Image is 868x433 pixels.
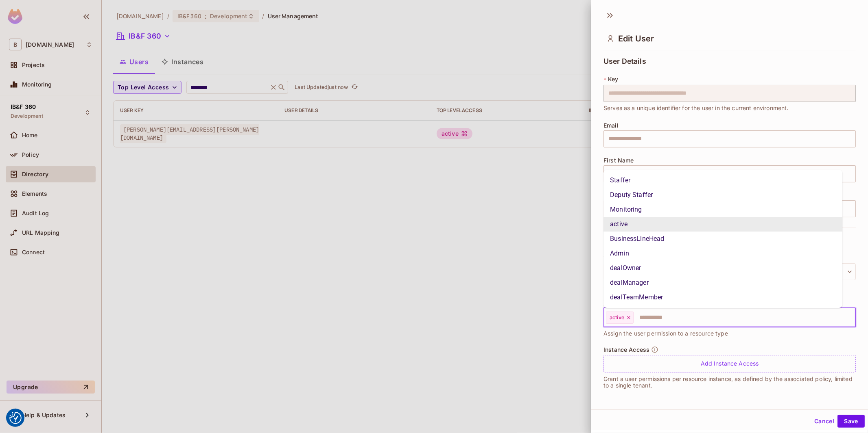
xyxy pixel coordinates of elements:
span: Serves as a unique identifier for the user in the current environment. [603,104,789,113]
span: Instance Access [603,346,649,353]
p: Grant a user permissions per resource instance, as defined by the associated policy, limited to a... [603,376,856,389]
li: Admin [603,246,842,261]
span: Edit User [618,34,654,43]
span: Key [608,76,618,82]
span: Assign the user permission to a resource type [603,329,728,338]
button: Save [837,415,865,428]
span: User Details [603,57,646,65]
img: Revisit consent button [9,412,22,424]
button: Consent Preferences [9,412,22,424]
button: Close [851,316,853,318]
li: dealOwner [603,261,842,275]
li: dealTeamMember [603,290,842,305]
span: Email [603,122,619,129]
li: active [603,217,842,232]
span: active [610,314,624,321]
button: Cancel [811,415,837,428]
li: dealManager [603,275,842,290]
li: Staffer [603,173,842,188]
div: Add Instance Access [603,355,856,372]
li: Monitoring [603,202,842,217]
li: Deputy Staffer [603,188,842,202]
li: BusinessLineHead [603,232,842,246]
div: active [606,312,634,324]
span: First Name [603,157,634,164]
